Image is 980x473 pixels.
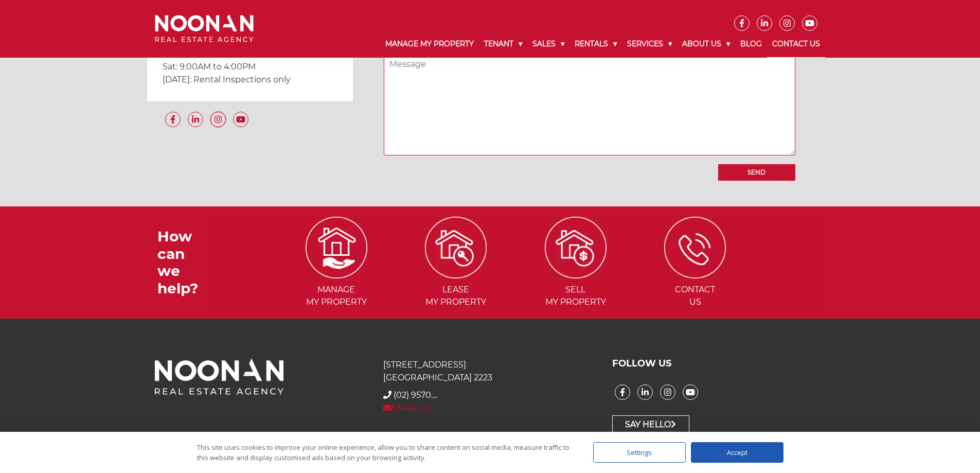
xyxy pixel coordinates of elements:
[155,15,254,42] img: Noonan Real Estate Agency
[383,358,596,384] p: [STREET_ADDRESS] [GEOGRAPHIC_DATA] 2223
[636,242,754,307] a: ContactUs
[380,31,479,57] a: Manage My Property
[636,284,754,308] span: Contact Us
[277,242,395,307] a: Managemy Property
[306,217,367,278] img: ICONS
[517,242,635,307] a: Sellmy Property
[397,242,515,307] a: Leasemy Property
[622,31,677,57] a: Services
[545,217,607,278] img: ICONS
[612,358,825,370] h3: FOLLOW US
[664,217,726,278] img: ICONS
[163,60,337,73] p: Sat: 9:00AM to 4:00PM
[527,31,569,57] a: Sales
[593,442,686,463] div: Settings
[677,31,735,57] a: About Us
[394,390,437,400] span: (02) 9570....
[569,31,622,57] a: Rentals
[735,31,767,57] a: Blog
[163,73,337,86] p: [DATE]: Rental Inspections only
[394,390,437,400] a: Click to reveal phone number
[691,442,783,463] div: Accept
[517,284,635,308] span: Sell my Property
[612,415,689,434] a: Say Hello
[397,284,515,308] span: Lease my Property
[383,403,432,413] a: EMAIL US
[718,164,795,181] input: Send
[425,217,487,278] img: ICONS
[277,284,395,308] span: Manage my Property
[767,31,825,58] a: Contact Us
[197,442,573,463] div: This site uses cookies to improve your online experience, allow you to share content on social me...
[157,228,209,297] h3: How can we help?
[479,31,527,57] a: Tenant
